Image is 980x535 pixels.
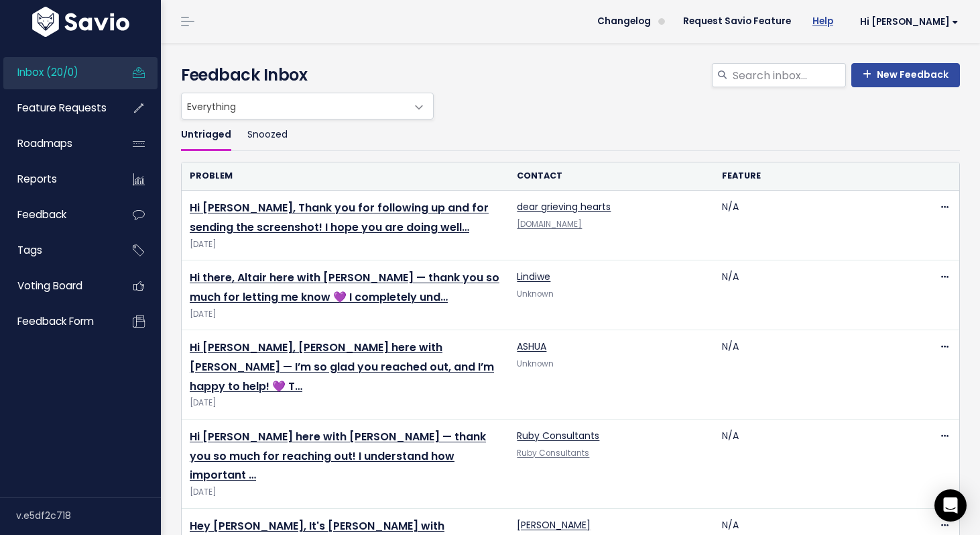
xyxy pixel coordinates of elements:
[517,340,546,353] a: ASHUA
[860,17,959,27] span: Hi [PERSON_NAME]
[17,101,107,115] span: Feature Requests
[190,485,501,499] span: [DATE]
[3,306,111,337] a: Feedback form
[517,518,591,532] a: [PERSON_NAME]
[934,489,967,522] div: Open Intercom Messenger
[247,119,288,151] a: Snoozed
[517,358,554,369] span: Unknown
[17,314,94,328] span: Feedback form
[17,65,78,79] span: Inbox (20/0)
[17,279,82,293] span: Voting Board
[190,429,486,483] a: Hi [PERSON_NAME] here with [PERSON_NAME] — thank you so much for reaching out! I understand how i...
[17,136,72,150] span: Roadmaps
[3,235,111,266] a: Tags
[714,419,918,508] td: N/A
[714,260,918,330] td: N/A
[517,289,554,299] span: Unknown
[517,219,582,230] a: [DOMAIN_NAME]
[181,93,434,119] span: Everything
[190,340,494,394] a: Hi [PERSON_NAME], [PERSON_NAME] here with [PERSON_NAME] — I’m so glad you reached out, and I’m ha...
[182,162,509,190] th: Problem
[190,200,489,235] a: Hi [PERSON_NAME], Thank you for following up and for sending the screenshot! I hope you are doing...
[190,307,501,322] span: [DATE]
[731,63,846,87] input: Search inbox...
[16,498,161,533] div: v.e5df2c718
[181,63,960,87] h4: Feedback Inbox
[29,7,133,37] img: logo-white.9d6f32f41409.svg
[3,199,111,230] a: Feedback
[517,200,611,213] a: dear grieving hearts
[3,128,111,159] a: Roadmaps
[597,17,651,26] span: Changelog
[714,330,918,420] td: N/A
[802,11,844,32] a: Help
[3,57,111,88] a: Inbox (20/0)
[17,243,42,257] span: Tags
[190,270,499,305] a: Hi there, Altair here with [PERSON_NAME] — thank you so much for letting me know 💜 I completely und…
[3,93,111,124] a: Feature Requests
[17,172,57,186] span: Reports
[851,63,960,87] a: New Feedback
[3,271,111,301] a: Voting Board
[509,162,713,190] th: Contact
[714,191,918,260] td: N/A
[517,429,599,442] a: Ruby Consultants
[181,119,960,151] ul: Filter feature requests
[714,162,918,190] th: Feature
[190,396,501,410] span: [DATE]
[182,93,406,119] span: Everything
[517,270,550,283] a: Lindiwe
[190,238,501,252] span: [DATE]
[672,11,802,32] a: Request Savio Feature
[181,119,231,151] a: Untriaged
[17,207,66,222] span: Feedback
[844,11,969,32] a: Hi [PERSON_NAME]
[517,448,589,458] a: Ruby Consultants
[3,164,111,195] a: Reports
